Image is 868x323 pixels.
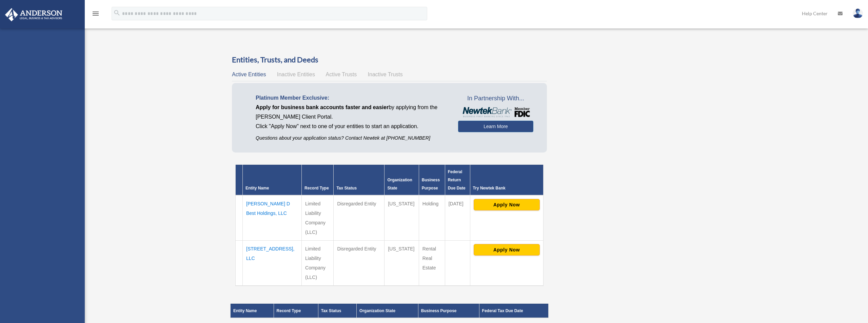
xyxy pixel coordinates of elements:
[243,240,302,286] td: [STREET_ADDRESS], LLC
[243,165,302,195] th: Entity Name
[384,165,419,195] th: Organization State
[853,8,863,18] img: User Pic
[326,72,357,77] span: Active Trusts
[458,93,533,104] span: In Partnership With...
[419,195,445,241] td: Holding
[461,107,530,117] img: NewtekBankLogoSM.png
[302,240,334,286] td: Limited Liability Company (LLC)
[357,304,418,318] th: Organization State
[419,165,445,195] th: Business Purpose
[419,240,445,286] td: Rental Real Estate
[232,55,547,65] h3: Entities, Trusts, and Deeds
[334,240,384,286] td: Disregarded Entity
[479,304,548,318] th: Federal Tax Due Date
[92,9,100,18] i: menu
[3,8,64,21] img: Anderson Advisors Platinum Portal
[256,122,448,131] p: Click "Apply Now" next to one of your entities to start an application.
[92,12,100,18] a: menu
[277,72,315,77] span: Inactive Entities
[318,304,356,318] th: Tax Status
[256,103,448,122] p: by applying from the [PERSON_NAME] Client Portal.
[302,195,334,241] td: Limited Liability Company (LLC)
[334,165,384,195] th: Tax Status
[243,195,302,241] td: [PERSON_NAME] D Best Holdings, LLC
[334,195,384,241] td: Disregarded Entity
[474,199,540,210] button: Apply Now
[368,72,403,77] span: Inactive Trusts
[302,165,334,195] th: Record Type
[231,304,274,318] th: Entity Name
[418,304,479,318] th: Business Purpose
[474,244,540,256] button: Apply Now
[473,184,540,192] div: Try Newtek Bank
[274,304,318,318] th: Record Type
[384,195,419,241] td: [US_STATE]
[445,195,470,241] td: [DATE]
[113,9,121,17] i: search
[384,240,419,286] td: [US_STATE]
[256,93,448,103] p: Platinum Member Exclusive:
[256,104,389,110] span: Apply for business bank accounts faster and easier
[445,165,470,195] th: Federal Return Due Date
[256,134,448,142] p: Questions about your application status? Contact Newtek at [PHONE_NUMBER]
[458,121,533,132] a: Learn More
[232,72,266,77] span: Active Entities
